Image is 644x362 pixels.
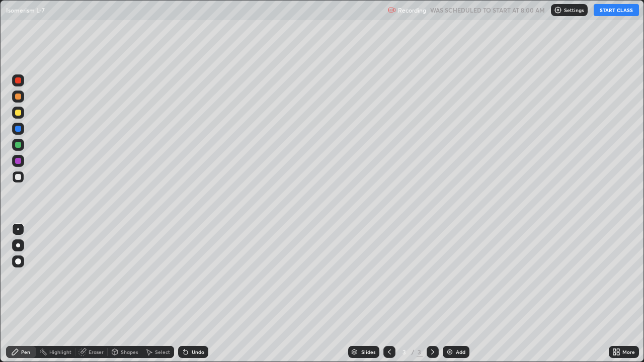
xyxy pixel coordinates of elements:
div: Add [456,349,465,354]
div: 3 [417,347,423,356]
button: START CLASS [594,4,639,16]
img: add-slide-button [446,348,454,356]
div: Eraser [89,349,104,354]
p: Isomerism L-7 [6,6,45,14]
div: Undo [192,349,204,354]
div: More [622,349,635,354]
img: recording.375f2c34.svg [388,6,396,14]
p: Settings [564,8,584,13]
img: class-settings-icons [554,6,562,14]
h5: WAS SCHEDULED TO START AT 8:00 AM [430,6,545,15]
div: Select [155,349,170,354]
div: / [412,349,415,355]
div: Highlight [49,349,71,354]
p: Recording [398,7,426,14]
div: 3 [399,349,410,355]
div: Pen [21,349,30,354]
div: Shapes [121,349,138,354]
div: Slides [361,349,375,354]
